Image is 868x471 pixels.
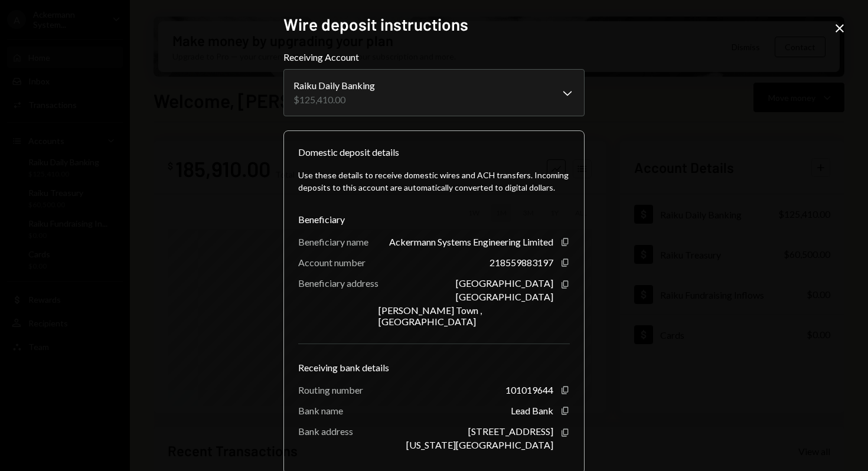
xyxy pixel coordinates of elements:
div: [GEOGRAPHIC_DATA] [456,277,553,289]
div: Bank name [298,405,343,416]
div: 101019644 [505,384,553,395]
div: [PERSON_NAME] Town , [GEOGRAPHIC_DATA] [378,305,553,327]
div: Use these details to receive domestic wires and ACH transfers. Incoming deposits to this account ... [298,169,570,194]
label: Receiving Account [283,50,585,64]
div: Bank address [298,426,353,437]
h2: Wire deposit instructions [283,13,585,36]
div: Beneficiary name [298,236,368,247]
div: Lead Bank [511,405,553,416]
div: Receiving bank details [298,361,570,375]
div: [GEOGRAPHIC_DATA] [456,291,553,302]
div: [STREET_ADDRESS] [468,426,553,437]
div: Beneficiary address [298,277,378,289]
div: 218559883197 [490,257,553,268]
div: Domestic deposit details [298,145,399,159]
button: Receiving Account [283,69,585,116]
div: Beneficiary [298,212,570,227]
div: Account number [298,257,366,268]
div: [US_STATE][GEOGRAPHIC_DATA] [406,439,553,450]
div: Ackermann Systems Engineering Limited [389,236,553,247]
div: Routing number [298,384,363,395]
